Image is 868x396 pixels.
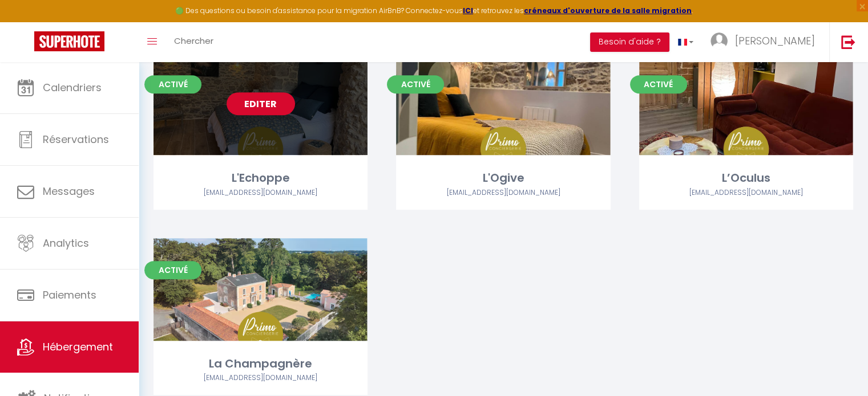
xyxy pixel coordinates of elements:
[43,288,96,302] span: Paiements
[43,340,113,354] span: Hébergement
[154,187,368,198] div: Airbnb
[841,35,855,49] img: logout
[43,80,102,95] span: Calendriers
[174,35,213,47] span: Chercher
[9,5,43,39] button: Ouvrir le widget de chat LiveChat
[639,169,853,187] div: L’Oculus
[34,31,104,51] img: Super Booking
[154,373,368,383] div: Airbnb
[524,6,692,15] a: créneaux d'ouverture de la salle migration
[710,32,728,50] img: ...
[144,261,201,279] span: Activé
[590,32,669,52] button: Besoin d'aide ?
[463,6,473,15] a: ICI
[43,184,95,198] span: Messages
[43,132,109,146] span: Réservations
[735,34,815,48] span: [PERSON_NAME]
[630,75,687,93] span: Activé
[165,22,222,62] a: Chercher
[702,22,829,62] a: ... [PERSON_NAME]
[227,92,295,115] a: Editer
[639,187,853,198] div: Airbnb
[154,169,368,187] div: L'Echoppe
[396,187,610,198] div: Airbnb
[144,75,201,93] span: Activé
[396,169,610,187] div: L'Ogive
[387,75,444,93] span: Activé
[43,236,89,250] span: Analytics
[154,355,368,373] div: La Champagnère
